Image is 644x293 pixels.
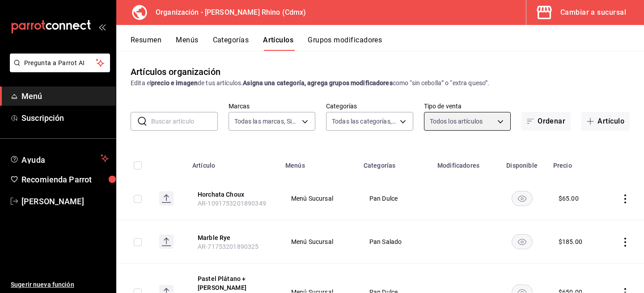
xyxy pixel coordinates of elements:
[198,190,269,199] button: edit-product-location
[213,36,249,51] button: Categorías
[198,233,269,242] button: edit-product-location
[560,6,626,19] div: Cambiar a sucursal
[131,78,630,88] div: Edita el de tus artículos. como “sin cebolla” o “extra queso”.
[358,149,432,177] th: Categorías
[424,103,511,109] label: Tipo de venta
[291,195,347,202] span: Menú Sucursal
[621,194,630,203] button: actions
[621,238,630,247] button: actions
[326,103,413,109] label: Categorías
[559,194,579,203] div: $ 65.00
[11,280,109,289] span: Sugerir nueva función
[151,79,198,87] strong: precio e imagen
[176,36,198,51] button: Menús
[243,79,392,87] strong: Asigna una categoría, agrega grupos modificadores
[512,191,533,206] button: availability-product
[512,234,533,249] button: availability-product
[280,149,358,177] th: Menús
[234,117,299,126] span: Todas las marcas, Sin marca
[131,36,161,51] button: Resumen
[229,103,316,109] label: Marcas
[198,243,259,250] span: AR-71753201890325
[21,90,109,102] span: Menú
[98,23,106,30] button: open_drawer_menu
[496,149,547,177] th: Disponible
[332,117,397,126] span: Todas las categorías, Sin categoría
[263,36,293,51] button: Artículos
[198,200,266,207] span: AR-1091753201890349
[131,36,644,51] div: navigation tabs
[151,112,218,130] input: Buscar artículo
[432,149,496,177] th: Modificadores
[6,65,110,74] a: Pregunta a Parrot AI
[148,7,306,18] h3: Organización - [PERSON_NAME] Rhino (Cdmx)
[198,274,269,292] button: edit-product-location
[21,112,109,124] span: Suscripción
[369,239,421,245] span: Pan Salado
[21,195,109,207] span: [PERSON_NAME]
[430,117,483,126] span: Todos los artículos
[21,173,109,186] span: Recomienda Parrot
[10,54,110,72] button: Pregunta a Parrot AI
[21,153,97,164] span: Ayuda
[559,237,582,246] div: $ 185.00
[24,58,96,68] span: Pregunta a Parrot AI
[581,112,630,131] button: Artículo
[521,112,571,131] button: Ordenar
[369,195,421,202] span: Pan Dulce
[291,239,347,245] span: Menú Sucursal
[131,65,220,78] div: Artículos organización
[308,36,382,51] button: Grupos modificadores
[548,149,603,177] th: Precio
[187,149,280,177] th: Artículo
